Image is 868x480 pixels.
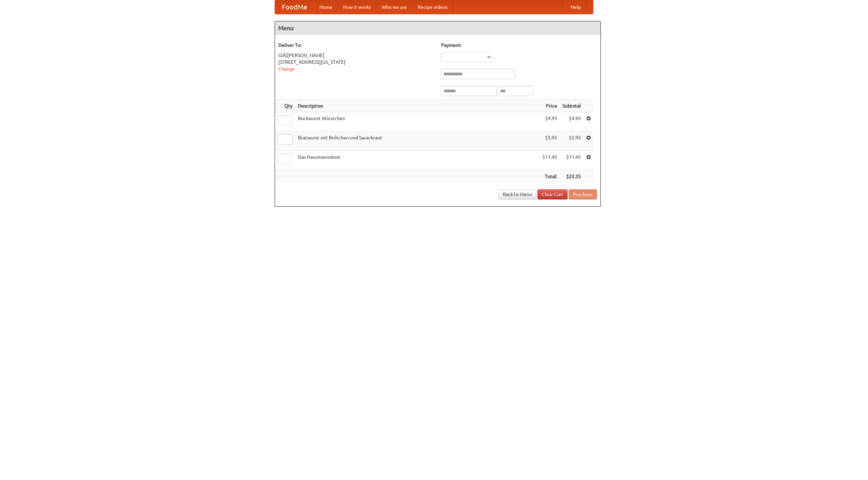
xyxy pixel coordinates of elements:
[560,112,584,132] td: $4.95
[295,132,540,151] td: Bratwurst mit Brötchen und Sauerkraut
[560,170,584,183] th: $22.35
[338,0,376,14] a: How it works
[498,189,536,199] a: Back to Menu
[275,0,314,14] a: FoodMe
[540,170,560,183] th: Total:
[278,52,434,59] div: GlÃ¦[PERSON_NAME]
[540,112,560,132] td: $4.95
[376,0,412,14] a: Who we are
[275,21,600,35] h4: Menu
[412,0,453,14] a: Recipe videos
[314,0,338,14] a: Home
[278,42,434,49] h5: Deliver To:
[537,189,568,199] a: Clear Cart
[540,100,560,112] th: Price
[560,151,584,170] td: $11.45
[560,100,584,112] th: Subtotal
[278,59,434,65] div: [STREET_ADDRESS][US_STATE]
[295,100,540,112] th: Description
[569,189,597,199] button: Purchase
[560,132,584,151] td: $5.95
[278,66,295,72] a: Change
[275,100,295,112] th: Qty
[441,42,597,49] h5: Payment:
[540,151,560,170] td: $11.45
[565,0,586,14] a: Help
[295,151,540,170] td: Das Hausmannskost
[295,112,540,132] td: Bockwurst Würstchen
[540,132,560,151] td: $5.95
